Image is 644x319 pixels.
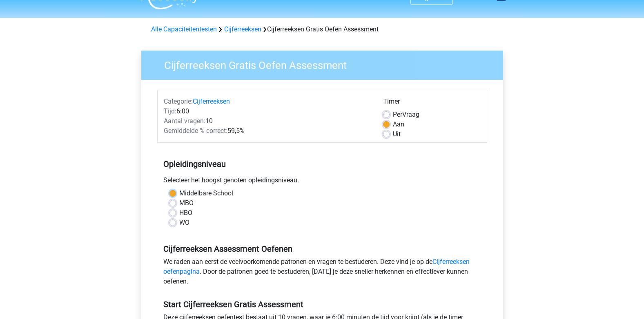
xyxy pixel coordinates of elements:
label: HBO [179,208,192,218]
label: Uit [393,129,401,139]
div: Timer [383,97,481,110]
div: 59,5% [158,126,377,136]
h5: Start Cijferreeksen Gratis Assessment [163,299,481,309]
h3: Cijferreeksen Gratis Oefen Assessment [154,56,497,72]
div: 10 [158,116,377,126]
a: Cijferreeksen [224,25,261,33]
label: Aan [393,120,404,129]
span: Per [393,111,402,118]
div: Selecteer het hoogst genoten opleidingsniveau. [157,175,487,188]
label: MBO [179,198,194,208]
a: Alle Capaciteitentesten [151,25,217,33]
label: Middelbare School [179,188,233,198]
label: WO [179,218,189,228]
span: Categorie: [164,97,193,105]
h5: Opleidingsniveau [163,156,481,172]
span: Aantal vragen: [164,117,205,125]
div: 6:00 [158,106,377,116]
h5: Cijferreeksen Assessment Oefenen [163,244,481,254]
label: Vraag [393,110,419,120]
div: We raden aan eerst de veelvoorkomende patronen en vragen te bestuderen. Deze vind je op de . Door... [157,257,487,290]
a: Cijferreeksen [193,97,230,105]
div: Cijferreeksen Gratis Oefen Assessment [148,24,497,34]
span: Tijd: [164,107,176,115]
span: Gemiddelde % correct: [164,127,227,135]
